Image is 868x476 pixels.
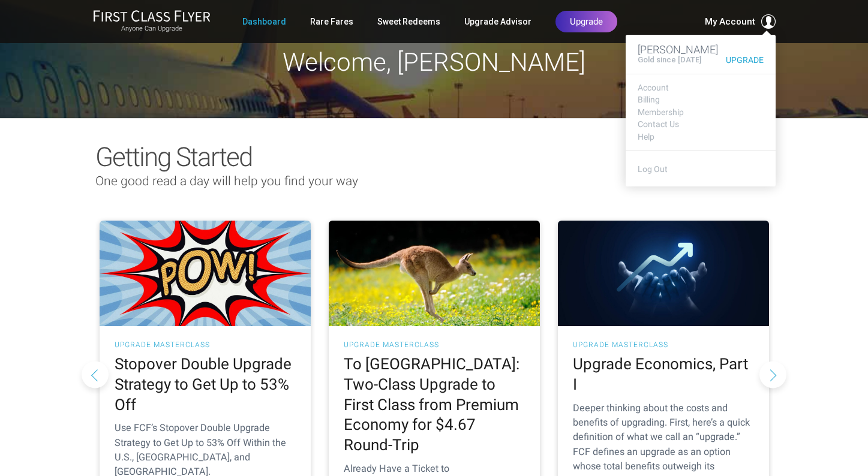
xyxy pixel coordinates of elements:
[638,132,764,141] a: Help
[638,108,764,117] a: Membership
[93,10,211,34] a: First Class FlyerAnyone Can Upgrade
[310,11,353,32] a: Rare Fares
[464,11,531,32] a: Upgrade Advisor
[377,11,440,32] a: Sweet Redeems
[573,341,754,348] h3: UPGRADE MASTERCLASS
[759,361,786,388] button: Next slide
[115,354,296,415] h2: Stopover Double Upgrade Strategy to Get Up to 53% Off
[638,120,764,129] a: Contact Us
[638,56,701,64] h4: Gold since [DATE]
[242,11,286,32] a: Dashboard
[638,95,764,104] a: Billing
[705,14,755,29] span: My Account
[115,341,296,348] h3: UPGRADE MASTERCLASS
[573,354,754,395] h2: Upgrade Economics, Part I
[344,341,525,348] h3: UPGRADE MASTERCLASS
[705,14,776,29] button: My Account
[344,354,525,456] h2: To [GEOGRAPHIC_DATA]: Two-Class Upgrade to First Class from Premium Economy for $4.67 Round-Trip
[93,10,211,22] img: First Class Flyer
[95,141,252,173] span: Getting Started
[95,174,358,188] span: One good read a day will help you find your way
[638,44,764,56] h3: [PERSON_NAME]
[93,25,211,33] small: Anyone Can Upgrade
[283,47,585,77] span: Welcome, [PERSON_NAME]
[82,361,109,388] button: Previous slide
[720,56,764,65] a: Upgrade
[555,11,617,32] a: Upgrade
[638,83,764,92] a: Account
[638,164,668,174] a: Log Out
